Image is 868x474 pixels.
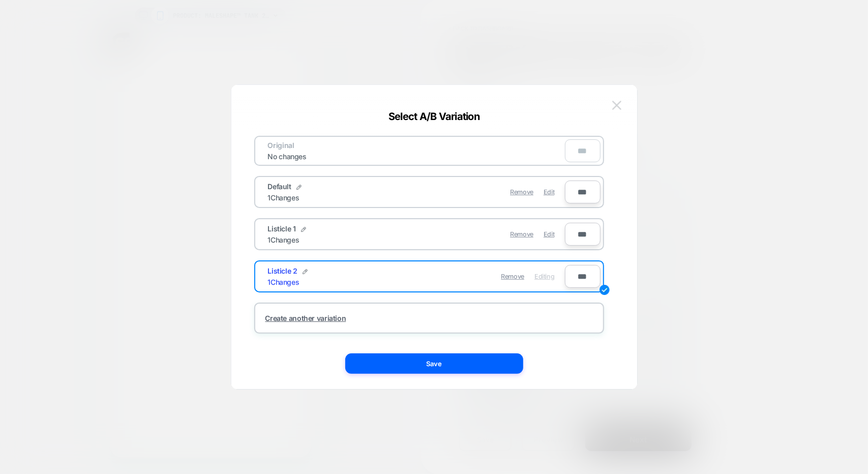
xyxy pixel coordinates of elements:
[534,273,554,280] span: Editing
[510,230,533,238] span: Remove
[345,353,523,374] button: Save
[510,188,533,196] span: Remove
[612,101,621,109] img: close
[544,188,554,196] span: Edit
[600,285,610,295] img: edit
[231,110,637,123] div: Select A/B Variation
[501,273,524,280] span: Remove
[544,230,554,238] span: Edit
